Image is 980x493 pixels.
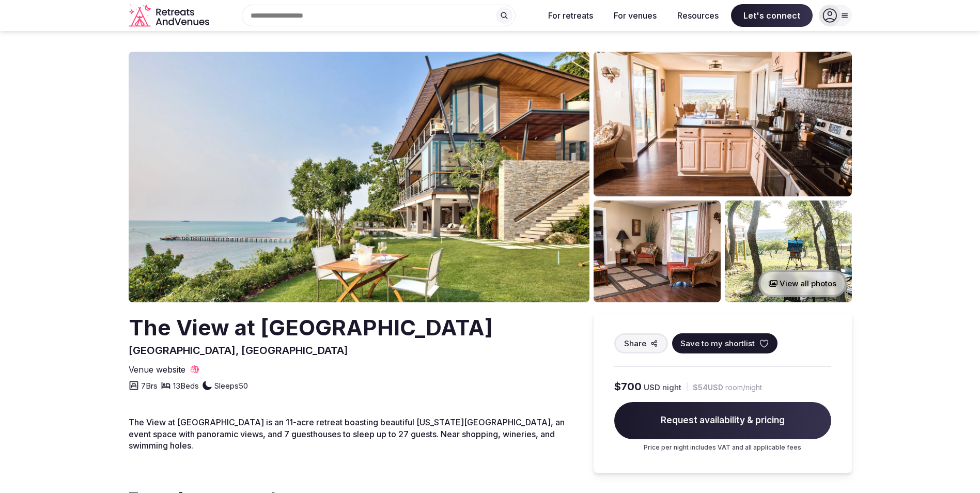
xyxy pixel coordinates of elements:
span: Let's connect [731,4,813,27]
button: Save to my shortlist [672,333,777,353]
h2: The View at [GEOGRAPHIC_DATA] [129,313,493,343]
img: Venue gallery photo [594,52,852,196]
div: | [686,381,689,392]
span: Request availability & pricing [614,402,831,439]
span: Venue website [129,364,185,375]
span: $700 [614,379,642,394]
span: room/night [725,382,762,393]
span: Save to my shortlist [680,338,755,349]
p: Price per night includes VAT and all applicable fees [614,443,831,452]
button: For venues [605,4,665,27]
span: 13 Beds [173,380,199,391]
button: View all photos [758,270,847,297]
img: Venue cover photo [129,52,589,302]
span: 7 Brs [141,380,158,391]
span: night [662,382,681,393]
button: For retreats [540,4,601,27]
a: Venue website [129,364,200,375]
span: The View at [GEOGRAPHIC_DATA] is an 11-acre retreat boasting beautiful [US_STATE][GEOGRAPHIC_DATA... [129,417,565,451]
button: Share [614,333,668,353]
svg: Retreats and Venues company logo [129,4,211,27]
span: Share [624,338,646,349]
img: Venue gallery photo [725,201,852,302]
button: Resources [669,4,727,27]
span: USD [644,382,660,393]
span: $54 USD [693,382,723,393]
img: Venue gallery photo [594,201,721,302]
span: [GEOGRAPHIC_DATA], [GEOGRAPHIC_DATA] [129,344,348,357]
a: Visit the homepage [129,4,211,27]
span: Sleeps 50 [214,380,248,391]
